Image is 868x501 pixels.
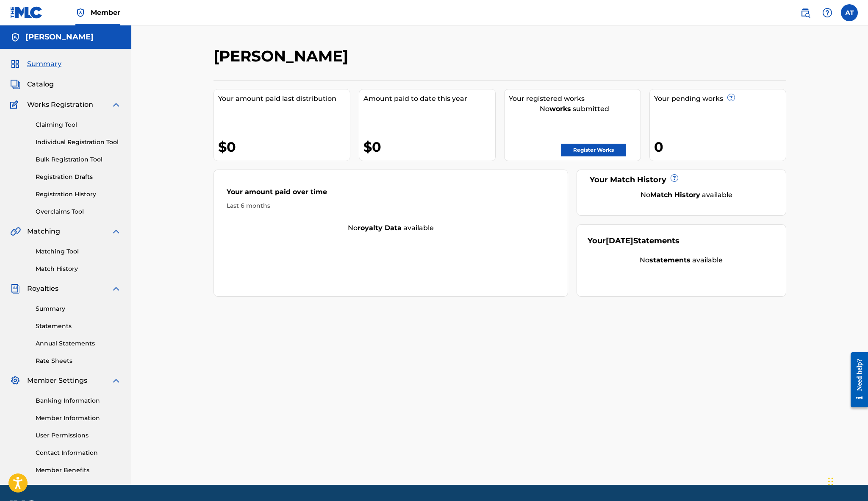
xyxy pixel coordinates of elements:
img: Catalog [10,79,20,89]
div: Your Match History [588,174,775,186]
a: Summary [36,304,121,313]
span: Works Registration [27,100,93,110]
div: Your amount paid last distribution [218,94,350,104]
a: Statements [36,322,121,331]
div: No available [588,255,775,265]
img: Summary [10,59,20,69]
div: Amount paid to date this year [363,94,495,104]
a: Matching Tool [36,247,121,256]
img: expand [111,376,121,386]
div: Help [819,4,836,21]
img: Royalties [10,284,20,294]
span: Matching [27,226,60,237]
a: Contact Information [36,448,121,457]
div: No available [214,223,568,233]
div: No available [598,190,775,200]
iframe: Chat Widget [826,460,868,501]
a: Registration Drafts [36,173,121,181]
div: $0 [218,137,350,156]
a: Member Information [36,414,121,423]
div: Last 6 months [227,201,555,210]
a: User Permissions [36,431,121,440]
a: Public Search [797,4,814,21]
a: Rate Sheets [36,356,121,365]
div: Your pending works [654,94,786,104]
a: Individual Registration Tool [36,138,121,147]
img: help [822,8,832,18]
span: Summary [27,59,61,69]
span: [DATE] [606,236,633,245]
a: Claiming Tool [36,120,121,129]
strong: Match History [650,191,700,199]
a: Overclaims Tool [36,207,121,216]
div: Your amount paid over time [227,187,555,201]
div: No submitted [509,104,641,114]
span: ? [671,175,678,181]
a: Match History [36,264,121,273]
div: $0 [363,137,495,156]
img: search [800,8,810,18]
h2: [PERSON_NAME] [214,47,352,66]
a: Banking Information [36,396,121,405]
strong: royalty data [358,224,402,232]
span: Royalties [27,284,58,294]
img: Member Settings [10,376,20,386]
img: expand [111,284,121,294]
img: Matching [10,226,21,237]
strong: statements [649,256,691,264]
img: Top Rightsholder [75,8,86,18]
a: Registration History [36,190,121,199]
span: ? [728,94,735,101]
span: Member [91,8,120,17]
div: Drag [828,469,833,494]
img: expand [111,100,121,110]
span: Catalog [27,79,54,89]
a: Bulk Registration Tool [36,155,121,164]
div: User Menu [841,4,858,21]
a: Member Benefits [36,466,121,475]
div: Your registered works [509,94,641,104]
span: Member Settings [27,376,87,386]
h5: ALIOUNE B THIAM [25,32,94,42]
img: expand [111,226,121,237]
a: Register Works [561,144,626,156]
img: MLC Logo [10,6,43,19]
a: CatalogCatalog [10,79,54,89]
a: SummarySummary [10,59,61,69]
strong: works [549,105,571,113]
div: Your Statements [588,235,679,247]
a: Annual Statements [36,339,121,348]
img: Accounts [10,32,20,42]
div: 0 [654,137,786,156]
iframe: Resource Center [844,345,868,415]
img: Works Registration [10,100,21,110]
